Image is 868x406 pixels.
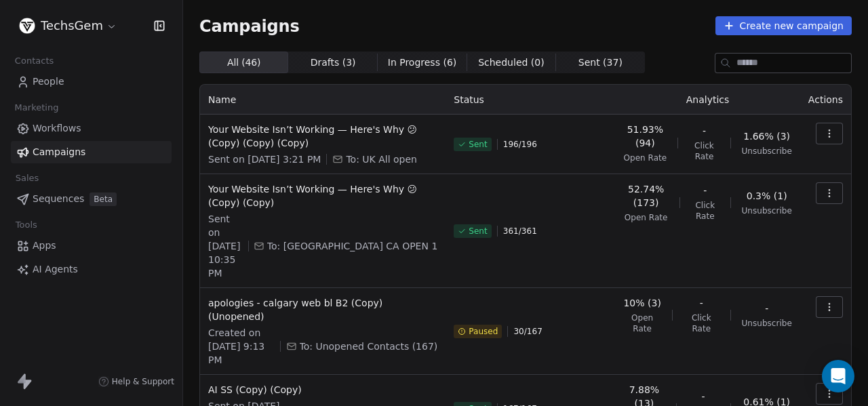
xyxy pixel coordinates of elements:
[624,153,667,163] span: Open Rate
[9,51,60,71] span: Contacts
[33,121,81,136] span: Workflows
[11,188,172,210] a: SequencesBeta
[446,85,615,115] th: Status
[742,205,792,216] span: Unsubscribe
[578,56,623,70] span: Sent ( 37 )
[469,326,498,337] span: Paused
[684,312,719,334] span: Click Rate
[703,124,706,138] span: -
[623,182,669,209] span: 52.74% (173)
[300,340,438,353] span: To: Unopened Contacts (167)
[742,318,792,329] span: Unsubscribe
[623,123,667,150] span: 51.93% (94)
[9,98,64,118] span: Marketing
[16,14,120,37] button: TechsGem
[743,129,790,143] span: 1.66% (3)
[208,123,437,150] span: Your Website Isn’t Working — Here's Why 😕 (Copy) (Copy) (Copy)
[200,85,446,115] th: Name
[41,17,103,35] span: TechsGem
[208,296,437,323] span: apologies - calgary web bl B2 (Copy) (Unopened)
[11,70,172,93] a: People
[33,262,78,277] span: AI Agents
[11,258,172,281] a: AI Agents
[346,153,417,166] span: To: UK All open
[33,239,56,253] span: Apps
[703,184,707,197] span: -
[691,200,719,222] span: Click Rate
[9,215,43,235] span: Tools
[625,212,668,223] span: Open Rate
[311,56,356,70] span: Drafts ( 3 )
[267,239,437,253] span: To: USA CA OPEN 1
[33,75,64,89] span: People
[623,296,660,310] span: 10% (3)
[701,390,705,403] span: -
[11,141,172,163] a: Campaigns
[800,85,851,115] th: Actions
[513,326,542,337] span: 30 / 167
[503,226,537,237] span: 361 / 361
[90,192,117,206] span: Beta
[208,182,437,209] span: Your Website Isn’t Working — Here's Why 😕 (Copy) (Copy)
[503,139,537,150] span: 196 / 196
[388,56,457,70] span: In Progress ( 6 )
[822,360,854,392] div: Open Intercom Messenger
[33,192,84,206] span: Sequences
[747,189,787,203] span: 0.3% (1)
[112,376,174,387] span: Help & Support
[208,383,437,397] span: AI SS (Copy) (Copy)
[478,56,545,70] span: Scheduled ( 0 )
[208,326,275,367] span: Created on [DATE] 9:13 PM
[765,302,768,315] span: -
[715,16,852,35] button: Create new campaign
[33,145,85,159] span: Campaigns
[11,117,172,140] a: Workflows
[689,140,719,162] span: Click Rate
[208,212,243,280] span: Sent on [DATE] 10:35 PM
[469,226,487,237] span: Sent
[469,139,487,150] span: Sent
[623,312,661,334] span: Open Rate
[19,18,35,34] img: Untitled%20design.png
[208,153,321,166] span: Sent on [DATE] 3:21 PM
[199,16,300,35] span: Campaigns
[9,168,45,188] span: Sales
[742,146,792,157] span: Unsubscribe
[615,85,800,115] th: Analytics
[11,235,172,257] a: Apps
[700,296,703,310] span: -
[98,376,174,387] a: Help & Support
